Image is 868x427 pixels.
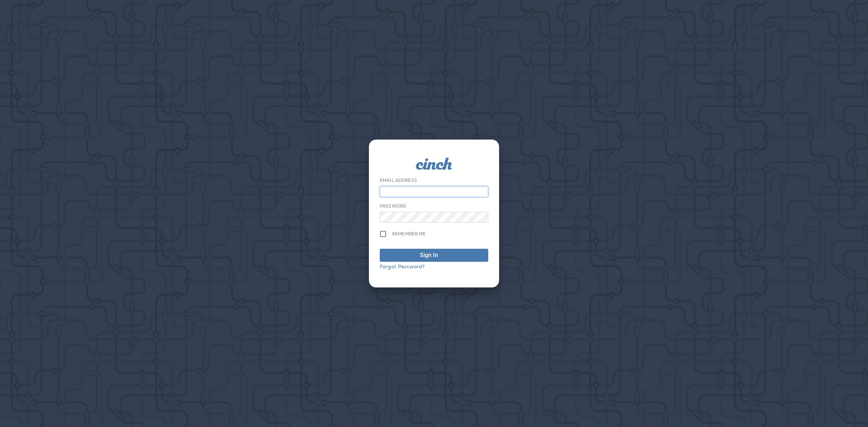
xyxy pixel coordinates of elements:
a: Forgot Password? [380,263,425,270]
span: Remember me [392,231,426,237]
div: Sign In [420,251,438,260]
button: Sign In [380,249,488,262]
label: Email Address [380,178,417,183]
label: Password [380,203,406,209]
